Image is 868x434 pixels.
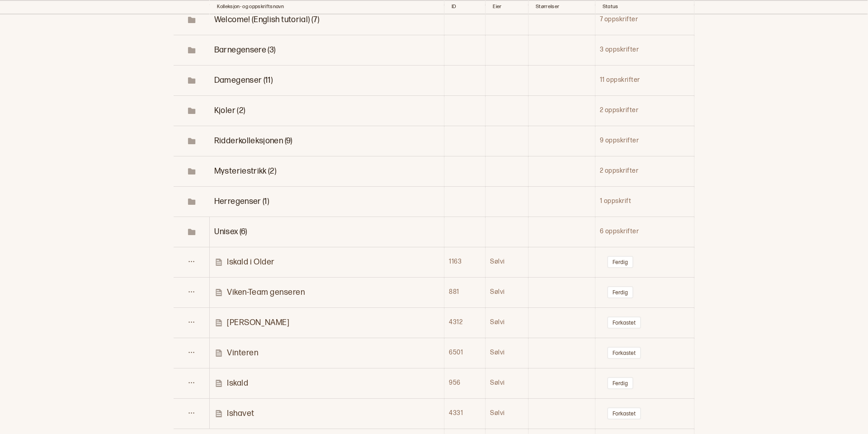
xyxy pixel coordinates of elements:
p: [PERSON_NAME] [227,317,289,328]
span: Toggle Row Expanded [174,167,209,176]
td: 7 oppskrifter [595,5,694,35]
span: Toggle Row Expanded [174,137,209,146]
a: Vinteren [214,348,443,358]
a: Viken-Team genseren [214,287,443,297]
span: Toggle Row Expanded [174,15,209,24]
span: Toggle Row Expanded [174,227,209,236]
td: 4312 [444,307,486,338]
span: Toggle Row Expanded [174,46,209,55]
button: Forkastet [607,316,641,329]
td: 3 oppskrifter [595,35,694,65]
a: Iskald i Older [214,257,443,267]
span: Toggle Row Expanded [214,15,319,24]
span: Toggle Row Expanded [174,197,209,206]
td: 6 oppskrifter [595,217,694,247]
p: Ishavet [227,408,255,419]
span: Toggle Row Expanded [214,227,247,236]
td: 11 oppskrifter [595,65,694,95]
p: Vinteren [227,348,258,358]
p: Iskald [227,378,248,388]
span: Toggle Row Expanded [214,136,292,146]
a: Iskald [214,378,443,388]
td: Sølvi [486,368,528,398]
td: 1 oppskrift [595,186,694,217]
td: Sølvi [486,398,528,429]
button: Ferdig [607,256,633,268]
span: Toggle Row Expanded [174,106,209,115]
span: Toggle Row Expanded [174,76,209,85]
span: Toggle Row Expanded [214,197,269,206]
td: Sølvi [486,307,528,338]
span: Toggle Row Expanded [214,166,276,176]
td: 4331 [444,398,486,429]
p: Iskald i Older [227,257,275,267]
a: [PERSON_NAME] [214,317,443,328]
td: Sølvi [486,277,528,307]
td: 2 oppskrifter [595,156,694,186]
button: Forkastet [607,407,641,420]
td: Sølvi [486,247,528,277]
button: Forkastet [607,347,641,359]
a: Ishavet [214,408,443,419]
button: Ferdig [607,286,633,298]
td: 1163 [444,247,486,277]
td: 9 oppskrifter [595,126,694,156]
p: Viken-Team genseren [227,287,305,297]
span: Toggle Row Expanded [214,106,245,115]
td: 956 [444,368,486,398]
span: Toggle Row Expanded [214,75,273,85]
td: 6501 [444,338,486,368]
span: Toggle Row Expanded [214,45,276,55]
td: 881 [444,277,486,307]
td: 2 oppskrifter [595,95,694,126]
button: Ferdig [607,377,633,389]
td: Sølvi [486,338,528,368]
